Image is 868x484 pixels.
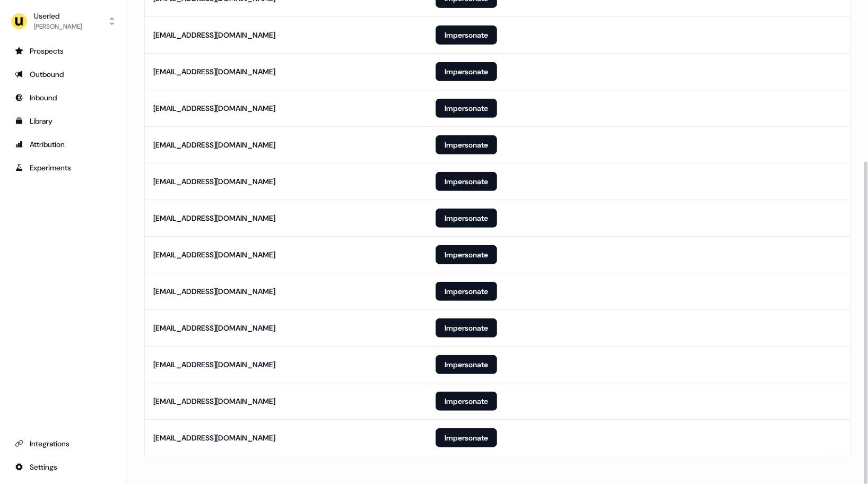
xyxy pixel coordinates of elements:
button: Impersonate [436,209,497,228]
div: [EMAIL_ADDRESS][DOMAIN_NAME] [153,213,275,223]
div: Integrations [15,438,112,449]
button: Impersonate [436,245,497,264]
a: Go to attribution [8,136,118,153]
button: Impersonate [436,428,497,447]
button: Impersonate [436,25,497,45]
a: Go to templates [8,113,118,129]
a: Go to integrations [8,459,118,476]
div: [EMAIL_ADDRESS][DOMAIN_NAME] [153,359,275,370]
div: [EMAIL_ADDRESS][DOMAIN_NAME] [153,66,275,77]
button: Impersonate [436,62,497,81]
button: Impersonate [436,99,497,118]
div: [EMAIL_ADDRESS][DOMAIN_NAME] [153,176,275,187]
button: Impersonate [436,318,497,338]
div: Library [15,116,112,126]
button: Impersonate [436,135,497,154]
div: [EMAIL_ADDRESS][DOMAIN_NAME] [153,30,275,40]
div: [EMAIL_ADDRESS][DOMAIN_NAME] [153,249,275,260]
a: Go to outbound experience [8,66,118,83]
div: [EMAIL_ADDRESS][DOMAIN_NAME] [153,103,275,114]
div: [EMAIL_ADDRESS][DOMAIN_NAME] [153,323,275,333]
div: Userled [34,11,82,21]
div: Prospects [15,46,112,56]
div: [EMAIL_ADDRESS][DOMAIN_NAME] [153,396,275,407]
div: [EMAIL_ADDRESS][DOMAIN_NAME] [153,140,275,150]
a: Go to Inbound [8,89,118,106]
div: Experiments [15,162,112,173]
a: Go to experiments [8,159,118,176]
div: Settings [15,462,112,472]
div: Inbound [15,92,112,103]
div: [PERSON_NAME] [34,21,82,32]
div: [EMAIL_ADDRESS][DOMAIN_NAME] [153,286,275,297]
button: Impersonate [436,392,497,411]
button: Impersonate [436,282,497,301]
div: [EMAIL_ADDRESS][DOMAIN_NAME] [153,433,275,443]
button: Userled[PERSON_NAME] [8,8,118,34]
a: Go to prospects [8,42,118,59]
button: Impersonate [436,172,497,191]
button: Impersonate [436,355,497,374]
div: Outbound [15,69,112,80]
a: Go to integrations [8,435,118,452]
div: Attribution [15,139,112,150]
